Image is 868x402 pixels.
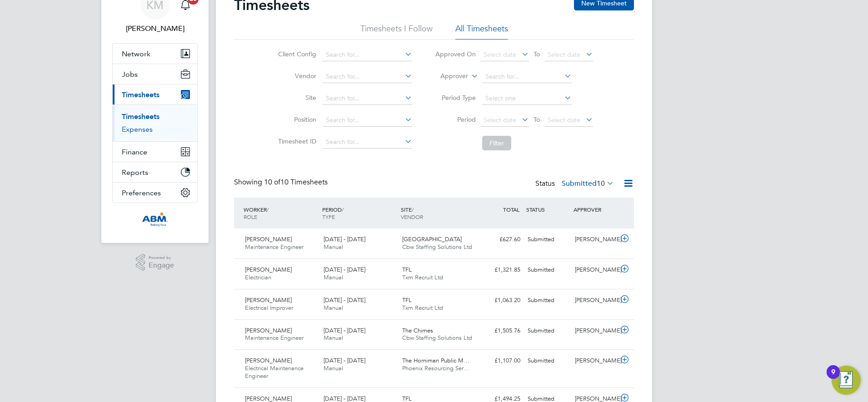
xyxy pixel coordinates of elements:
span: / [342,206,344,213]
div: SITE [399,201,477,225]
button: Filter [482,136,511,150]
span: Reports [122,168,148,177]
span: Manual [324,304,343,312]
input: Select one [482,92,572,105]
input: Search for... [323,49,412,61]
span: 10 Timesheets [264,178,328,187]
a: Go to home page [112,212,198,227]
button: Timesheets [113,84,197,104]
div: STATUS [524,201,571,218]
label: Period Type [435,94,476,102]
input: Search for... [323,136,412,149]
span: [DATE] - [DATE] [324,327,365,334]
div: £627.60 [477,232,524,247]
div: [PERSON_NAME] [571,353,619,368]
label: Position [275,115,316,124]
span: Txm Recruit Ltd [402,304,443,312]
input: Search for... [482,70,572,83]
label: Client Config [275,50,316,58]
span: Finance [122,148,147,156]
div: [PERSON_NAME] [571,293,619,308]
span: TOTAL [503,206,519,213]
div: Submitted [524,353,571,368]
div: [PERSON_NAME] [571,263,619,278]
div: 9 [831,372,835,384]
div: £1,321.85 [477,263,524,278]
input: Search for... [323,114,412,127]
span: Electrical Maintenance Engineer [245,364,304,380]
span: The Chimes [402,327,433,334]
label: Approved On [435,50,476,58]
span: [PERSON_NAME] [245,235,292,243]
div: Submitted [524,263,571,278]
span: VENDOR [401,213,423,220]
div: Showing [234,178,329,187]
input: Search for... [323,92,412,105]
label: Approver [427,72,468,81]
span: Maintenance Engineer [245,243,304,251]
span: Powered by [149,254,174,262]
span: Network [122,50,150,58]
span: TFL [402,296,412,304]
label: Timesheet ID [275,137,316,145]
span: [PERSON_NAME] [245,296,292,304]
span: Select date [548,50,580,59]
span: Jobs [122,70,138,79]
span: TYPE [322,213,335,220]
button: Finance [113,142,197,162]
img: abm-technical-logo-retina.png [142,212,168,227]
span: [PERSON_NAME] [245,357,292,364]
span: Manual [324,334,343,342]
button: Network [113,44,197,64]
li: Timesheets I Follow [360,23,433,40]
span: [PERSON_NAME] [245,266,292,273]
span: Txm Recruit Ltd [402,273,443,281]
span: [DATE] - [DATE] [324,266,365,273]
div: Submitted [524,232,571,247]
span: Karen Mcgovern [112,23,198,34]
div: APPROVER [571,201,619,218]
div: £1,505.76 [477,323,524,338]
span: To [531,48,543,60]
button: Reports [113,162,197,182]
a: Expenses [122,125,153,134]
span: [GEOGRAPHIC_DATA] [402,235,462,243]
label: Site [275,94,316,102]
a: Timesheets [122,112,160,121]
label: Vendor [275,72,316,80]
span: Manual [324,364,343,372]
span: Select date [484,116,516,124]
div: WORKER [241,201,320,225]
span: 10 [597,179,605,188]
span: [DATE] - [DATE] [324,357,365,364]
input: Search for... [323,70,412,83]
span: Maintenance Engineer [245,334,304,342]
button: Jobs [113,64,197,84]
span: [PERSON_NAME] [245,327,292,334]
span: Electrical Improver [245,304,293,312]
div: [PERSON_NAME] [571,323,619,338]
label: Submitted [562,179,614,188]
span: Cbw Staffing Solutions Ltd [402,243,472,251]
span: The Horniman Public M… [402,357,469,364]
span: Cbw Staffing Solutions Ltd [402,334,472,342]
span: / [412,206,414,213]
span: Electrician [245,273,271,281]
label: Period [435,115,476,124]
div: [PERSON_NAME] [571,232,619,247]
span: / [267,206,269,213]
div: Timesheets [113,104,197,141]
span: Select date [484,50,516,59]
span: Select date [548,116,580,124]
li: All Timesheets [455,23,508,40]
div: Status [535,178,616,190]
div: Submitted [524,323,571,338]
span: To [531,114,543,125]
button: Open Resource Center, 9 new notifications [832,366,861,395]
div: Submitted [524,293,571,308]
span: 10 of [264,178,280,187]
span: Manual [324,273,343,281]
span: [DATE] - [DATE] [324,235,365,243]
span: Engage [149,262,174,269]
span: Preferences [122,189,161,197]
